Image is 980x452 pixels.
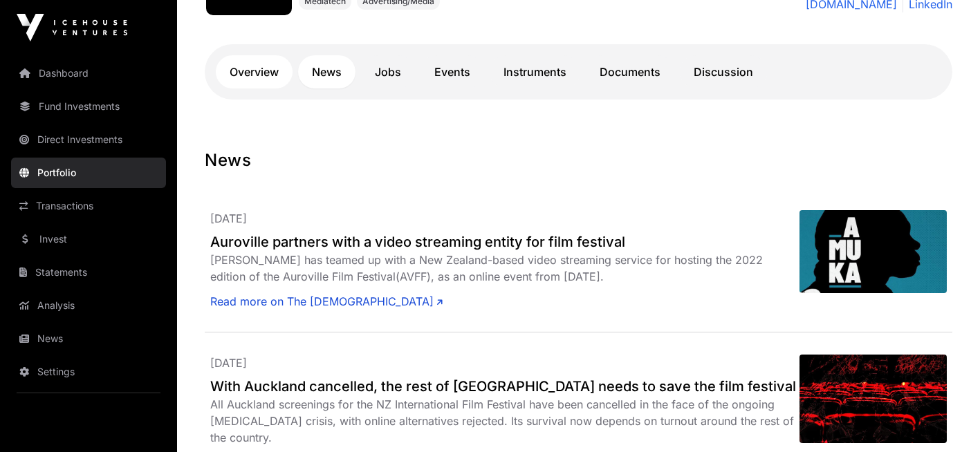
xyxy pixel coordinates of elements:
[210,210,799,227] p: [DATE]
[210,252,799,285] div: [PERSON_NAME] has teamed up with a New Zealand-based video streaming service for hosting the 2022...
[799,210,947,293] img: WhatsAppImage2022-01-17at181938jpg.jpeg
[210,355,799,371] p: [DATE]
[17,14,127,41] img: Icehouse Ventures Logo
[210,396,799,446] div: All Auckland screenings for the NZ International Film Festival have been cancelled in the face of...
[799,355,947,443] img: theatoooooooor.jpg
[11,257,166,288] a: Statements
[11,91,166,122] a: Fund Investments
[490,55,580,88] a: Instruments
[420,55,484,88] a: Events
[11,158,166,188] a: Portfolio
[11,191,166,221] a: Transactions
[11,224,166,254] a: Invest
[11,323,166,354] a: News
[210,232,799,252] a: Auroville partners with a video streaming entity for film festival
[205,149,952,171] h1: News
[210,377,799,396] a: With Auckland cancelled, the rest of [GEOGRAPHIC_DATA] needs to save the film festival
[210,293,443,310] a: Read more on The [DEMOGRAPHIC_DATA]
[216,55,293,88] a: Overview
[11,290,166,321] a: Analysis
[11,58,166,88] a: Dashboard
[911,386,980,452] iframe: Chat Widget
[586,55,674,88] a: Documents
[680,55,767,88] a: Discussion
[361,55,415,88] a: Jobs
[216,55,941,88] nav: Tabs
[11,124,166,155] a: Direct Investments
[11,357,166,387] a: Settings
[298,55,355,88] a: News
